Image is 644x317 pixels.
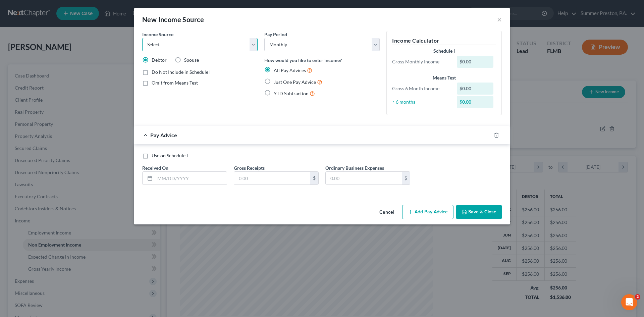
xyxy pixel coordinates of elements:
[152,57,167,63] span: Debtor
[234,164,265,171] label: Gross Receipts
[456,205,502,219] button: Save & Close
[234,172,310,184] input: 0.00
[152,80,198,86] span: Omit from Means Test
[264,31,287,38] label: Pay Period
[150,132,177,138] span: Pay Advice
[392,48,496,54] div: Schedule I
[389,99,453,105] div: ÷ 6 months
[142,165,168,171] span: Received On
[274,91,309,96] span: YTD Subtraction
[457,56,494,68] div: $0.00
[155,172,227,184] input: MM/DD/YYYY
[152,69,211,75] span: Do Not Include in Schedule I
[402,172,410,184] div: $
[326,172,402,184] input: 0.00
[497,15,502,23] button: ×
[389,58,453,65] div: Gross Monthly Income
[389,85,453,92] div: Gross 6 Month Income
[457,83,494,95] div: $0.00
[142,32,173,37] span: Income Source
[264,57,342,64] label: How would you like to enter income?
[635,294,640,300] span: 2
[310,172,318,184] div: $
[142,15,204,24] div: New Income Source
[274,79,316,85] span: Just One Pay Advice
[392,74,496,81] div: Means Test
[621,294,637,310] iframe: Intercom live chat
[457,96,494,108] div: $0.00
[392,37,496,45] h5: Income Calculator
[184,57,199,63] span: Spouse
[374,206,399,219] button: Cancel
[152,153,188,158] span: Use on Schedule I
[325,164,384,171] label: Ordinary Business Expenses
[402,205,453,219] button: Add Pay Advice
[274,67,306,73] span: All Pay Advices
